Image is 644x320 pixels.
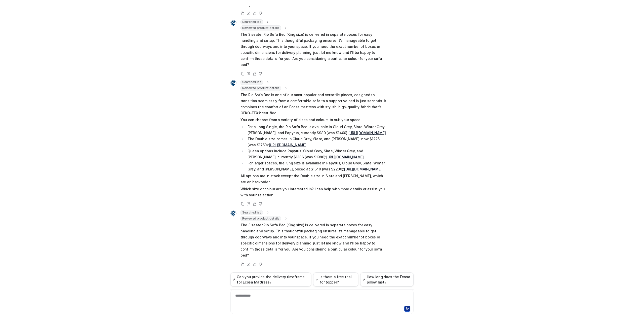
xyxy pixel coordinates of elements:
[326,155,364,159] a: [URL][DOMAIN_NAME]
[230,272,311,287] button: Can you provide the delivery timeframe for Ecosa Mattress?
[230,210,236,217] img: Widget
[240,92,388,116] p: The Rio Sofa Bed is one of our most popular and versatile pieces, designed to transition seamless...
[240,117,388,123] p: You can choose from a variety of sizes and colours to suit your space:
[240,31,388,68] p: The 3 seater Rio Sofa Bed (King size) is delivered in separate boxes for easy handling and setup....
[348,131,386,135] a: [URL][DOMAIN_NAME]
[240,222,388,258] p: The 3 seater Rio Sofa Bed (King size) is delivered in separate boxes for easy handling and setup....
[360,272,414,287] button: How long does the Ecosa pillow last?
[246,148,388,160] li: Queen options include Papyrus, Cloud Grey, Slate, Winter Grey, and [PERSON_NAME], currently $1386...
[240,210,263,215] span: Searched list
[240,86,281,91] span: Reviewed product details
[246,160,388,172] li: For larger spaces, the King size is available in Papyrus, Cloud Grey, Slate, Winter Grey, and [PE...
[230,80,236,86] img: Widget
[240,19,263,24] span: Searched list
[344,167,382,171] a: [URL][DOMAIN_NAME]
[240,186,388,198] p: Which size or colour are you interested in? I can help with more details or assist you with your ...
[240,25,281,30] span: Reviewed product details
[269,143,306,147] a: [URL][DOMAIN_NAME]
[240,80,263,85] span: Searched list
[246,124,388,136] li: For a Long Single, the Rio Sofa Bed is available in Cloud Grey, Slate, Winter Grey, [PERSON_NAME]...
[240,173,388,185] p: All options are in stock except the Double size in Slate and [PERSON_NAME], which are on backorder.
[240,216,281,221] span: Reviewed product details
[313,272,358,287] button: Is there a free trial for topper?
[230,20,236,26] img: Widget
[246,136,388,148] li: The Double size comes in Cloud Grey, Slate, and [PERSON_NAME], now $1225 (was $1750):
